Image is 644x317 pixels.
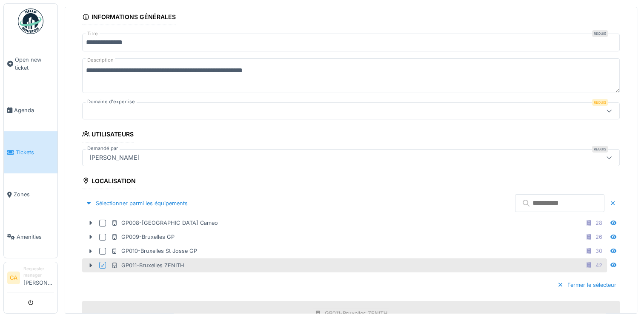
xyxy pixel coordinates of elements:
div: 30 [595,247,602,255]
label: Description [86,55,115,65]
div: Sélectionner parmi les équipements [82,198,191,209]
div: [PERSON_NAME] [86,153,143,162]
a: Tickets [4,131,57,173]
div: 26 [595,233,602,241]
div: Requester manager [23,266,54,279]
img: Badge_color-CXgf-gQk.svg [18,8,43,34]
div: Requis [592,99,608,106]
span: Amenities [17,233,54,241]
span: Agenda [14,106,54,114]
span: Tickets [16,148,54,156]
div: GP011-Bruxelles ZENITH [111,261,184,269]
div: Fermer le sélecteur [554,279,620,291]
a: Amenities [4,216,57,258]
label: Domaine d'expertise [86,98,137,105]
label: Demandé par [86,145,120,152]
div: GP009-Bruxelles GP [111,233,175,241]
label: Titre [86,30,100,37]
span: Open new ticket [15,56,54,72]
div: GP010-Bruxelles St Josse GP [111,247,197,255]
div: Localisation [82,175,136,189]
span: Zones [14,190,54,198]
li: [PERSON_NAME] [23,266,54,290]
div: Utilisateurs [82,128,134,142]
div: GP008-[GEOGRAPHIC_DATA] Cameo [111,219,218,227]
a: CA Requester manager[PERSON_NAME] [7,266,54,292]
div: 28 [595,219,602,227]
div: Requis [592,146,608,153]
div: Requis [592,30,608,37]
a: Zones [4,173,57,215]
div: 42 [595,261,602,269]
a: Open new ticket [4,39,57,89]
div: Informations générales [82,11,176,25]
a: Agenda [4,89,57,131]
li: CA [7,272,20,284]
